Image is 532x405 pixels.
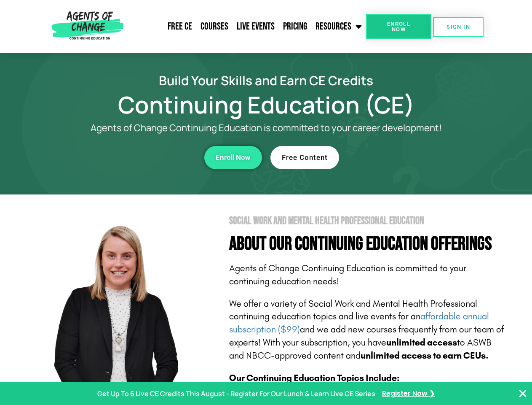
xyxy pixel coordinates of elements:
[26,95,506,114] h1: Continuing Education (CE)
[386,337,457,348] b: unlimited access
[204,146,262,169] a: Enroll Now
[26,74,506,86] h2: Build Your Skills and Earn CE Credits
[60,123,473,133] p: Agents of Change Continuing Education is committed to your career development!
[282,154,328,161] span: Free Content
[229,235,506,254] h4: About Our Continuing Education Offerings
[229,216,506,226] h2: Social Work and Mental Health Professional Education
[433,17,484,37] a: SIGN IN
[163,16,196,37] a: Free CE
[270,146,339,169] a: Free Content
[127,16,366,37] nav: Menu
[361,350,489,361] b: unlimited access to earn CEUs.
[97,388,375,400] p: Get Up To 6 Live CE Credits This August - Register For Our Lunch & Learn Live CE Series
[229,297,506,362] p: We offer a variety of Social Work and Mental Health Professional continuing education topics and ...
[229,373,399,383] b: Our Continuing Education Topics Include:
[311,16,366,37] a: Resources
[446,24,470,30] span: SIGN IN
[380,21,418,32] span: Enroll Now
[279,16,311,37] a: Pricing
[382,388,435,400] a: Register Now ❯
[518,389,528,399] button: Close Banner
[196,16,233,37] a: Courses
[233,16,279,37] a: Live Events
[216,154,251,161] span: Enroll Now
[229,263,466,287] span: Agents of Change Continuing Education is committed to your continuing education needs!
[366,14,431,39] a: Enroll Now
